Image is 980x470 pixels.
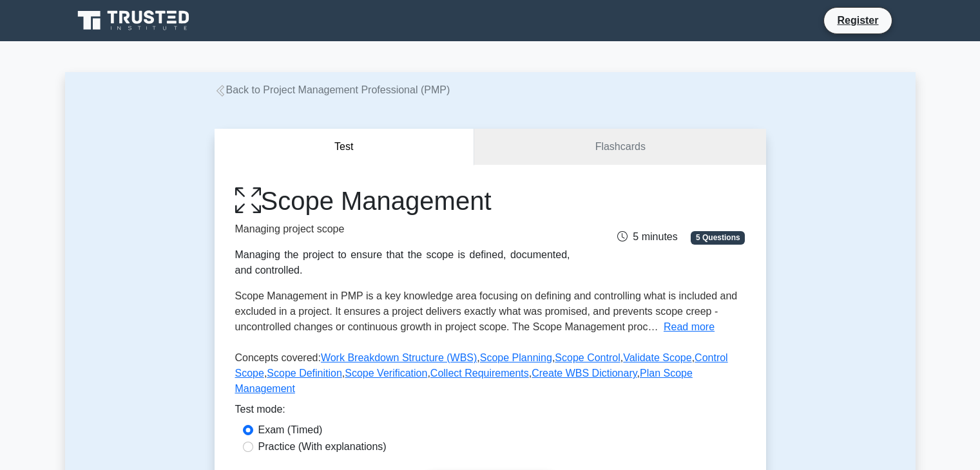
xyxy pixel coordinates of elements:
button: Read more [664,319,715,335]
a: Register [829,12,886,28]
a: Back to Project Management Professional (PMP) [215,84,450,95]
a: Plan Scope Management [235,368,693,394]
span: 5 minutes [617,231,677,242]
button: Test [215,129,475,165]
a: Scope Planning [480,352,552,363]
a: Validate Scope [623,352,691,363]
div: Test mode: [235,402,745,422]
div: Managing the project to ensure that the scope is defined, documented, and controlled. [235,247,570,278]
a: Scope Verification [345,368,427,379]
a: Create WBS Dictionary [532,368,637,379]
h1: Scope Management [235,185,570,216]
a: Scope Control [555,352,620,363]
a: Flashcards [474,129,765,165]
label: Exam (Timed) [258,422,323,438]
p: Concepts covered: , , , , , , , , , [235,350,745,402]
a: Work Breakdown Structure (WBS) [321,352,477,363]
label: Practice (With explanations) [258,439,387,455]
p: Managing project scope [235,221,570,237]
span: Scope Management in PMP is a key knowledge area focusing on defining and controlling what is incl... [235,290,738,332]
a: Collect Requirements [430,368,529,379]
span: 5 Questions [691,231,745,244]
a: Scope Definition [267,368,342,379]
